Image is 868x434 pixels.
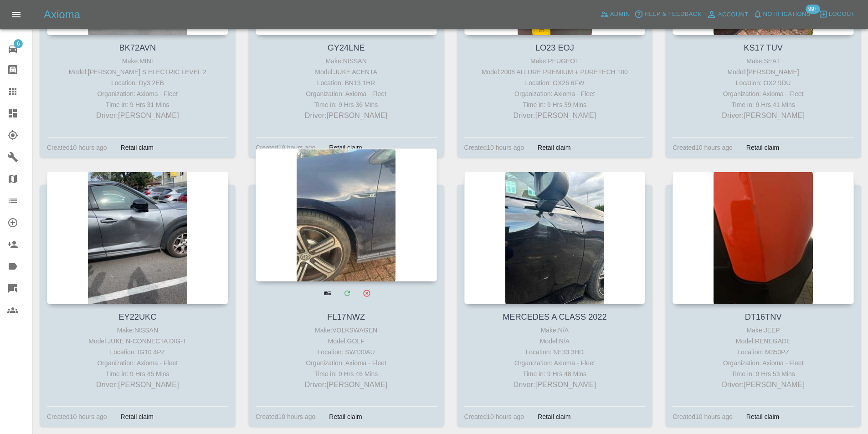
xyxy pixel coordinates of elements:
div: Organization: Axioma - Fleet [675,88,852,99]
div: Created 10 hours ago [256,142,316,153]
button: Logout [817,7,857,21]
span: 99+ [806,5,820,14]
div: Time in: 9 Hrs 48 Mins [467,368,643,379]
div: Location: BN13 1HR [258,77,435,88]
div: Time in: 9 Hrs 53 Mins [675,368,852,379]
div: Location: NE33 3HD [467,347,643,357]
p: Driver: [PERSON_NAME] [675,379,852,390]
a: View [318,284,337,302]
div: Retail claim [322,411,369,422]
a: Account [704,7,751,22]
div: Location: M350PZ [675,347,852,357]
span: Notifications [763,9,811,20]
div: Organization: Axioma - Fleet [49,88,226,99]
div: Organization: Axioma - Fleet [258,88,435,99]
div: Created 10 hours ago [464,142,524,153]
a: GY24LNE [328,43,365,52]
div: Model: JUKE N-CONNECTA DIG-T [49,336,226,347]
div: Location: Dy3 2EB [49,77,226,88]
div: Created 10 hours ago [47,411,107,422]
p: Driver: [PERSON_NAME] [49,379,226,390]
a: Admin [598,7,632,21]
div: Model: JUKE ACENTA [258,66,435,77]
span: Admin [610,9,630,20]
h5: Axioma [44,7,80,22]
div: Time in: 9 Hrs 39 Mins [467,99,643,110]
div: Model: N/A [467,336,643,347]
div: Retail claim [531,411,577,422]
div: Organization: Axioma - Fleet [467,88,643,99]
a: DT16TNV [745,312,782,322]
div: Model: [PERSON_NAME] [675,66,852,77]
a: EY22UKC [118,312,156,322]
div: Time in: 9 Hrs 36 Mins [258,99,435,110]
span: Help & Feedback [644,9,701,20]
p: Driver: [PERSON_NAME] [258,110,435,121]
p: Driver: [PERSON_NAME] [467,110,643,121]
div: Make: N/A [467,325,643,336]
a: Modify [338,284,356,302]
div: Organization: Axioma - Fleet [467,357,643,368]
span: Account [718,10,749,20]
div: Time in: 9 Hrs 31 Mins [49,99,226,110]
button: Open drawer [5,4,27,26]
div: Created 10 hours ago [256,411,316,422]
a: MERCEDES A CLASS 2022 [503,312,606,322]
a: BK72AVN [119,43,156,52]
span: Logout [829,9,855,20]
a: LO23 EOJ [535,43,574,52]
div: Model: [PERSON_NAME] S ELECTRIC LEVEL 2 [49,66,226,77]
a: KS17 TUV [744,43,783,52]
p: Driver: [PERSON_NAME] [258,379,435,390]
div: Make: SEAT [675,56,852,66]
div: Retail claim [740,411,786,422]
div: Created 10 hours ago [673,142,733,153]
div: Time in: 9 Hrs 46 Mins [258,368,435,379]
div: Created 10 hours ago [47,142,107,153]
div: Location: OX26 6FW [467,77,643,88]
div: Make: MINI [49,56,226,66]
div: Model: 2008 ALLURE PREMIUM + PURETECH 100 [467,66,643,77]
div: Retail claim [531,142,577,153]
button: Notifications [751,7,813,21]
div: Location: SW130AU [258,347,435,357]
a: FL17NWZ [327,312,365,322]
button: Help & Feedback [632,7,704,21]
div: Model: GOLF [258,336,435,347]
button: Archive [357,284,376,302]
div: Organization: Axioma - Fleet [49,357,226,368]
div: Created 10 hours ago [673,411,733,422]
div: Make: JEEP [675,325,852,336]
div: Time in: 9 Hrs 45 Mins [49,368,226,379]
div: Retail claim [322,142,369,153]
div: Organization: Axioma - Fleet [675,357,852,368]
div: Make: VOLKSWAGEN [258,325,435,336]
div: Organization: Axioma - Fleet [258,357,435,368]
div: Make: NISSAN [49,325,226,336]
span: 6 [14,39,23,48]
div: Make: NISSAN [258,56,435,66]
div: Retail claim [114,411,160,422]
p: Driver: [PERSON_NAME] [467,379,643,390]
p: Driver: [PERSON_NAME] [675,110,852,121]
div: Retail claim [114,142,160,153]
div: Created 10 hours ago [464,411,524,422]
div: Make: PEUGEOT [467,56,643,66]
div: Location: IG10 4PZ [49,347,226,357]
p: Driver: [PERSON_NAME] [49,110,226,121]
div: Location: OX2 9DU [675,77,852,88]
div: Time in: 9 Hrs 41 Mins [675,99,852,110]
div: Retail claim [740,142,786,153]
div: Model: RENEGADE [675,336,852,347]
